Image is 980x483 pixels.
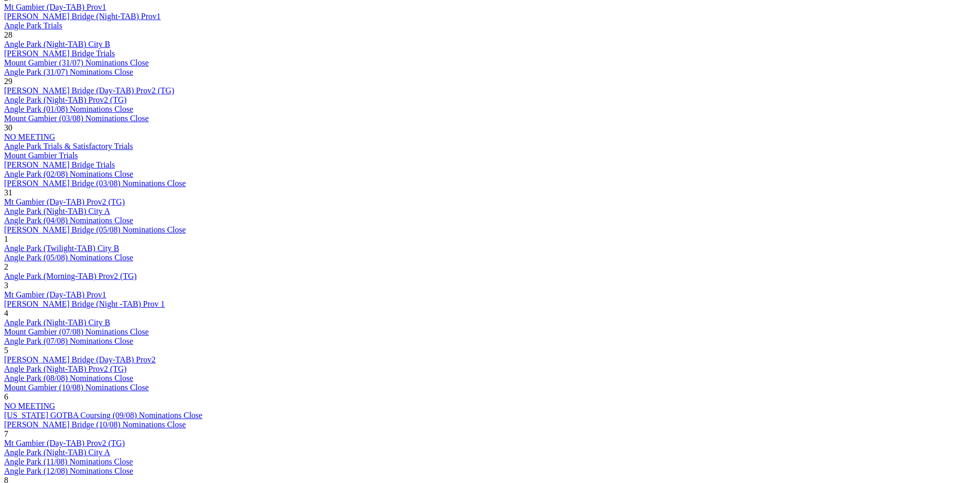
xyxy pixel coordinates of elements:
a: Mt Gambier (Day-TAB) Prov1 [4,3,106,11]
a: [PERSON_NAME] Bridge (03/08) Nominations Close [4,179,186,188]
span: 5 [4,346,8,355]
a: Angle Park (01/08) Nominations Close [4,105,133,113]
span: 31 [4,188,12,197]
a: Angle Park (11/08) Nominations Close [4,457,133,466]
a: [PERSON_NAME] Bridge (10/08) Nominations Close [4,420,186,429]
a: Mt Gambier (Day-TAB) Prov2 (TG) [4,439,125,447]
a: [PERSON_NAME] Bridge (Day-TAB) Prov2 (TG) [4,86,174,95]
a: [PERSON_NAME] Bridge (Day-TAB) Prov2 [4,355,156,364]
a: Angle Park (Night-TAB) City B [4,318,110,327]
a: NO MEETING [4,132,55,141]
a: Angle Park Trials [4,21,62,30]
a: Mount Gambier (10/08) Nominations Close [4,383,149,392]
span: 3 [4,281,8,290]
a: Angle Park (07/08) Nominations Close [4,337,133,345]
span: 6 [4,392,8,401]
a: Angle Park (Night-TAB) City A [4,448,110,457]
a: Angle Park (04/08) Nominations Close [4,216,133,225]
a: [PERSON_NAME] Bridge (05/08) Nominations Close [4,225,186,234]
a: Angle Park (02/08) Nominations Close [4,170,133,178]
a: Angle Park (Night-TAB) City B [4,40,110,48]
a: Angle Park (Night-TAB) City A [4,207,110,215]
a: Mount Gambier (31/07) Nominations Close [4,58,149,67]
a: [PERSON_NAME] Bridge (Night -TAB) Prov 1 [4,299,165,308]
span: 2 [4,262,8,271]
a: Angle Park (05/08) Nominations Close [4,253,133,262]
a: Angle Park (Night-TAB) Prov2 (TG) [4,95,127,104]
a: Angle Park (12/08) Nominations Close [4,467,133,475]
a: Mt Gambier (Day-TAB) Prov1 [4,290,106,299]
a: [PERSON_NAME] Bridge (Night-TAB) Prov1 [4,12,161,21]
a: Angle Park (Twilight-TAB) City B [4,244,119,253]
a: Angle Park (Morning-TAB) Prov2 (TG) [4,272,136,280]
a: Angle Park Trials & Satisfactory Trials [4,142,133,151]
span: 28 [4,30,12,39]
span: 7 [4,429,8,438]
a: Mt Gambier (Day-TAB) Prov2 (TG) [4,197,125,206]
a: Mount Gambier Trials [4,151,78,160]
span: 30 [4,123,12,132]
a: Angle Park (31/07) Nominations Close [4,68,133,76]
a: Angle Park (Night-TAB) Prov2 (TG) [4,364,127,373]
a: [US_STATE] GOTBA Coursing (09/08) Nominations Close [4,411,202,420]
a: NO MEETING [4,402,55,410]
a: [PERSON_NAME] Bridge Trials [4,49,115,58]
a: [PERSON_NAME] Bridge Trials [4,160,115,169]
a: Mount Gambier (03/08) Nominations Close [4,114,149,123]
span: 1 [4,235,8,243]
a: Mount Gambier (07/08) Nominations Close [4,327,149,336]
span: 29 [4,77,12,86]
span: 4 [4,309,8,318]
a: Angle Park (08/08) Nominations Close [4,374,133,382]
